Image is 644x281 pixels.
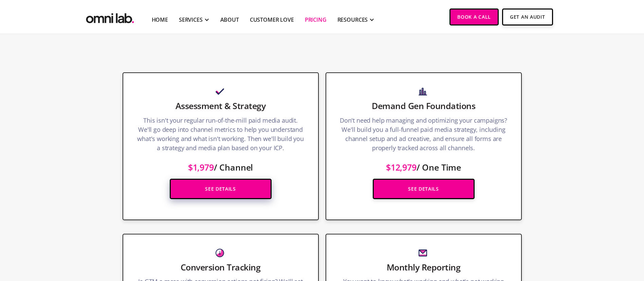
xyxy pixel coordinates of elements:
[449,8,499,25] a: Book a Call
[386,161,417,173] span: $12,979
[305,16,327,24] a: Pricing
[85,8,135,25] img: Omni Lab: B2B SaaS Demand Generation Agency
[522,202,644,281] iframe: Chat Widget
[340,261,508,273] h3: Monthly Reporting
[179,16,203,24] div: SERVICES
[85,8,135,25] a: home
[170,179,272,199] a: See Details
[137,156,305,172] p: / Channel
[340,156,508,172] p: / One Time
[137,116,305,156] p: This isn't your regular run-of-the-mill paid media audit. We'll go deep into channel metrics to h...
[340,116,508,156] p: Don't need help managing and optimizing your campaigns? We'll build you a full-funnel paid media ...
[220,16,239,24] a: About
[373,179,475,199] a: See Details
[152,16,168,24] a: Home
[250,16,294,24] a: Customer Love
[502,8,553,25] a: Get An Audit
[188,161,214,173] span: $1,979
[137,261,305,273] h3: Conversion Tracking
[337,16,368,24] div: RESOURCES
[340,100,508,111] h3: Demand Gen Foundations
[137,100,305,111] h3: Assessment & Strategy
